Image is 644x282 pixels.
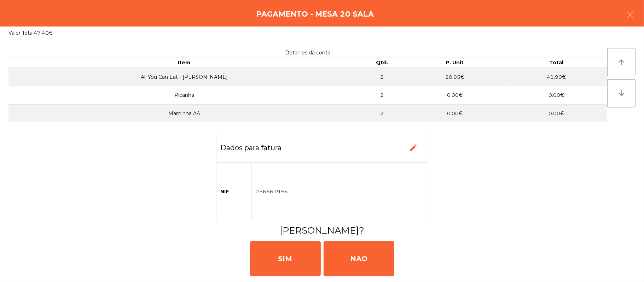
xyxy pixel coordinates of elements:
div: NAO [324,241,394,276]
span: edit [409,143,418,152]
span: 47.40€ [34,30,53,36]
td: 2 [360,104,404,123]
td: 0.00€ [506,86,607,105]
td: 0.00€ [506,104,607,123]
span: Detalhes da conta [285,49,331,56]
td: 2 [360,86,404,105]
button: arrow_downward [607,79,636,107]
th: Qtd. [360,58,404,68]
td: All You Can Eat - [PERSON_NAME] [8,68,360,86]
td: 20.95€ [404,68,506,86]
h3: Dados para fatura [221,143,282,153]
h3: [PERSON_NAME]? [8,224,636,237]
td: 0.00€ [404,104,506,123]
button: edit [404,137,424,158]
th: Item [8,58,360,68]
td: 0.00€ [404,86,506,105]
i: arrow_downward [617,89,626,98]
h4: Pagamento - Mesa 20 Sala [256,9,374,19]
td: Maminha AA [8,104,360,123]
i: arrow_upward [617,58,626,66]
td: 41.90€ [506,68,607,86]
button: arrow_upward [607,48,636,76]
td: 2 [360,68,404,86]
span: Valor Total [8,30,34,36]
td: Picanha [8,86,360,105]
td: NIF [216,162,251,221]
div: SIM [250,241,321,276]
th: Total [506,58,607,68]
td: 256661995 [251,162,428,221]
th: P. Unit [404,58,506,68]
